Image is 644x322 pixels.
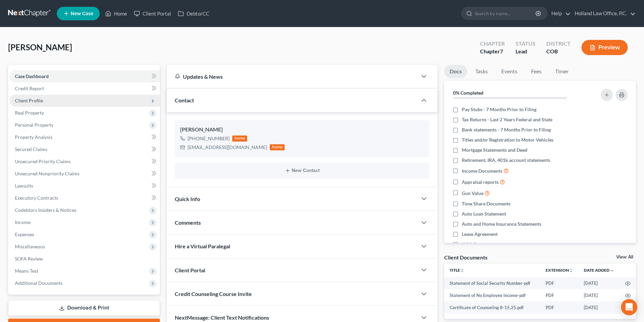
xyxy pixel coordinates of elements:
span: Additional Documents [15,280,63,286]
a: Case Dashboard [9,70,160,82]
div: COB [546,48,571,55]
a: Home [102,7,130,20]
span: Comments [175,219,201,226]
a: View All [616,255,633,259]
a: Property Analysis [9,131,160,143]
div: Open Intercom Messenger [621,299,637,315]
span: HOA Statement [462,241,495,248]
i: unfold_more [460,269,464,273]
span: Case Dashboard [15,73,49,79]
a: Client Portal [130,7,174,20]
td: [DATE] [578,289,620,301]
a: Timer [550,65,574,78]
input: Search by name... [475,7,536,20]
span: Personal Property [15,122,53,128]
div: Chapter [480,40,505,48]
div: Client Documents [444,254,487,261]
span: Credit Counseling Course Invite [175,291,252,297]
a: Holland Law Office, P.C. [571,7,636,20]
span: Appraisal reports [462,179,499,185]
a: Docs [444,65,467,78]
span: Tax Returns - Last 2 Years Federal and State [462,116,552,123]
div: Updates & News [175,73,409,80]
a: Fees [525,65,547,78]
a: DebtorCC [174,7,213,20]
a: Unsecured Priority Claims [9,155,160,168]
span: Credit Report [15,85,44,91]
span: 7 [500,48,503,54]
span: Hire a Virtual Paralegal [175,243,230,249]
span: Property Analysis [15,134,52,140]
span: Gun Value [462,190,483,197]
span: Client Portal [175,267,205,273]
span: Unsecured Nonpriority Claims [15,171,79,176]
div: Chapter [480,48,505,55]
div: home [270,144,285,150]
span: Retirement, IRA, 401k account statements [462,157,550,164]
span: Secured Claims [15,146,47,152]
span: Titles and/or Registration to Motor Vehicles [462,137,553,143]
div: District [546,40,571,48]
td: Statement of No Employee Income-pdf [444,289,540,301]
span: Auto Loan Statement [462,210,506,217]
a: Executory Contracts [9,192,160,204]
span: Auto and Home Insurance Statements [462,221,541,227]
div: home [232,135,247,142]
span: Unsecured Priority Claims [15,158,71,164]
span: Time Share Documents [462,200,510,207]
td: Statement of Social Security Number-pdf [444,277,540,289]
span: Real Property [15,110,44,116]
a: Date Added expand_more [584,268,614,273]
span: Lawsuits [15,183,33,189]
strong: 0% Completed [453,90,483,96]
span: Executory Contracts [15,195,58,201]
span: Contact [175,97,194,103]
td: [DATE] [578,301,620,314]
a: Help [548,7,571,20]
div: [PHONE_NUMBER] [188,135,230,142]
i: unfold_more [569,269,573,273]
span: Pay Stubs - 7 Months Prior to Filing [462,106,536,113]
td: Certificate of Counseling 8-15.25.pdf [444,301,540,314]
a: Lawsuits [9,180,160,192]
i: expand_more [610,269,614,273]
span: SOFA Review [15,256,43,262]
a: Tasks [470,65,493,78]
span: Lease Agreement [462,231,498,238]
span: Mortgage Statements and Deed [462,147,527,153]
div: Lead [516,48,535,55]
a: Credit Report [9,82,160,95]
span: Codebtors Insiders & Notices [15,207,76,213]
td: PDF [540,277,578,289]
td: PDF [540,301,578,314]
span: NextMessage: Client Text Notifications [175,314,269,321]
span: Income Documents [462,168,502,174]
a: Secured Claims [9,143,160,155]
button: New Contact [180,168,424,173]
a: Download & Print [8,300,160,316]
span: Bank statements - 7 Months Prior to Filing [462,126,551,133]
a: Unsecured Nonpriority Claims [9,168,160,180]
span: Expenses [15,231,34,237]
span: Means Test [15,268,38,274]
td: [DATE] [578,277,620,289]
div: Status [516,40,535,48]
span: [PERSON_NAME] [8,42,72,52]
a: Extensionunfold_more [546,268,573,273]
span: Miscellaneous [15,244,45,249]
div: [PERSON_NAME] [180,126,424,134]
span: New Case [71,11,93,16]
a: Titleunfold_more [450,268,464,273]
td: PDF [540,289,578,301]
div: [EMAIL_ADDRESS][DOMAIN_NAME] [188,144,267,151]
a: Events [496,65,523,78]
span: Client Profile [15,98,43,103]
button: Preview [581,40,628,55]
span: Quick Info [175,196,200,202]
a: SOFA Review [9,253,160,265]
span: Income [15,219,30,225]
